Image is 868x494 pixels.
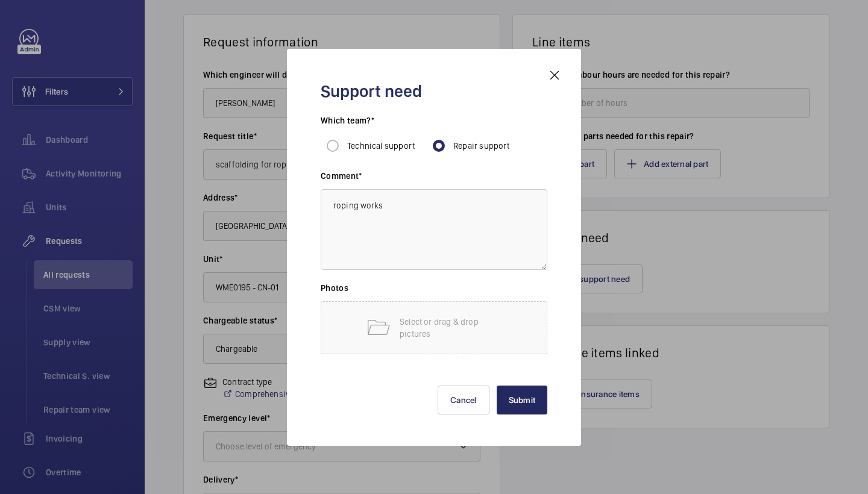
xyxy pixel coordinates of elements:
[321,282,547,301] h3: Photos
[347,141,415,151] span: Technical support
[321,170,547,189] h3: Comment*
[438,386,489,414] button: Cancel
[453,141,510,151] span: Repair support
[497,386,548,414] button: Submit
[321,114,547,134] h3: Which team?*
[321,80,547,102] h2: Support need
[400,316,502,340] p: Select or drag & drop pictures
